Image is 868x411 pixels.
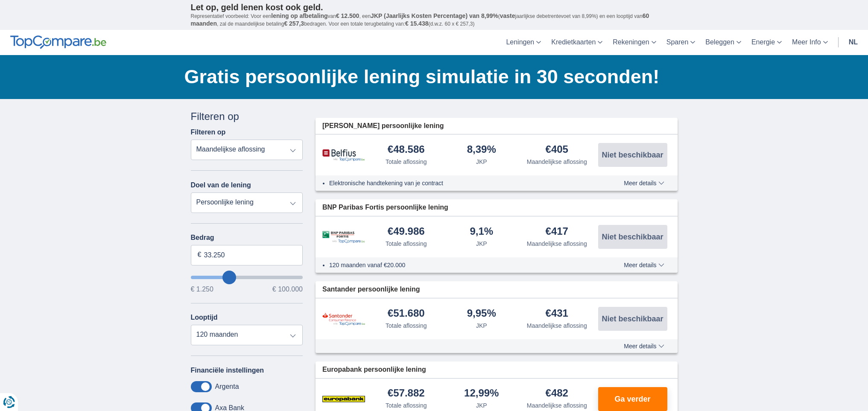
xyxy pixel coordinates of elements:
a: Rekeningen [608,30,661,55]
div: Totale aflossing [386,321,427,330]
div: €49.986 [388,226,425,238]
div: €482 [546,388,568,399]
div: €57.882 [388,388,425,399]
label: Argenta [215,383,239,391]
span: vaste [500,12,515,19]
div: Totale aflossing [386,401,427,410]
span: Niet beschikbaar [602,233,663,241]
a: Sparen [661,30,701,55]
span: [PERSON_NAME] persoonlijke lening [322,121,444,131]
button: Niet beschikbaar [598,143,667,167]
span: € [198,250,202,260]
a: Kredietkaarten [546,30,608,55]
div: JKP [476,239,487,248]
button: Meer details [617,180,670,187]
span: JKP (Jaarlijks Kosten Percentage) van 8,99% [371,12,498,19]
span: Ga verder [614,395,650,403]
label: Bedrag [191,234,303,242]
span: BNP Paribas Fortis persoonlijke lening [322,203,448,213]
label: Financiële instellingen [191,367,264,374]
div: Maandelijkse aflossing [527,239,587,248]
span: Niet beschikbaar [602,315,663,323]
p: Representatief voorbeeld: Voor een van , een ( jaarlijkse debetrentevoet van 8,99%) en een loopti... [191,12,678,28]
span: Niet beschikbaar [602,151,663,159]
div: Totale aflossing [386,239,427,248]
div: Maandelijkse aflossing [527,157,587,166]
label: Filteren op [191,128,226,136]
li: Elektronische handtekening van je contract [329,179,593,187]
a: Leningen [501,30,546,55]
img: product.pl.alt Santander [322,312,365,326]
a: Beleggen [700,30,746,55]
span: € 15.438 [405,20,429,27]
img: product.pl.alt BNP Paribas Fortis [322,231,365,243]
span: Meer details [624,262,664,268]
img: TopCompare [10,35,106,49]
a: Meer Info [787,30,833,55]
div: 12,99% [464,388,499,399]
div: €405 [546,144,568,156]
button: Ga verder [598,387,667,411]
div: 9,95% [467,308,496,320]
img: product.pl.alt Europabank [322,388,365,410]
button: Niet beschikbaar [598,307,667,331]
span: lening op afbetaling [271,12,327,19]
div: €431 [546,308,568,320]
div: 9,1% [470,226,493,238]
div: JKP [476,401,487,410]
div: €48.586 [388,144,425,156]
img: product.pl.alt Belfius [322,149,365,161]
span: 60 maanden [191,12,649,27]
div: €417 [546,226,568,238]
div: JKP [476,157,487,166]
div: 8,39% [467,144,496,156]
input: wantToBorrow [191,276,303,279]
a: nl [844,30,863,55]
span: € 12.500 [336,12,359,19]
button: Meer details [617,262,670,268]
div: JKP [476,321,487,330]
button: Meer details [617,343,670,350]
div: Totale aflossing [386,157,427,166]
span: Europabank persoonlijke lening [322,365,426,375]
div: Maandelijkse aflossing [527,401,587,410]
div: €51.680 [388,308,425,320]
div: Filteren op [191,109,303,124]
span: € 1.250 [191,286,213,293]
h1: Gratis persoonlijke lening simulatie in 30 seconden! [184,64,678,90]
label: Looptijd [191,314,218,321]
span: € 100.000 [272,286,303,293]
label: Doel van de lening [191,181,251,189]
span: Meer details [624,180,664,186]
p: Let op, geld lenen kost ook geld. [191,2,678,12]
span: Meer details [624,343,664,349]
span: € 257,3 [284,20,304,27]
a: Energie [746,30,787,55]
span: Santander persoonlijke lening [322,285,420,294]
li: 120 maanden vanaf €20.000 [329,261,593,269]
button: Niet beschikbaar [598,225,667,249]
div: Maandelijkse aflossing [527,321,587,330]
